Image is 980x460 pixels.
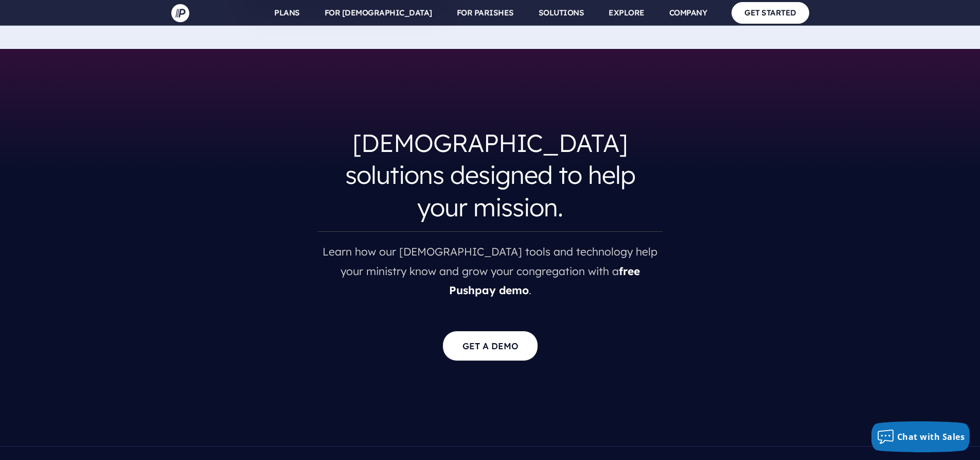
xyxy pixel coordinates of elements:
h3: [DEMOGRAPHIC_DATA] solutions designed to help your mission. [318,118,663,231]
a: GET STARTED [732,2,809,23]
b: free Pushpay demo [449,264,640,297]
a: GET A DEMO [442,331,538,361]
button: Chat with Sales [871,421,970,452]
p: Learn how our [DEMOGRAPHIC_DATA] tools and technology help your ministry know and grow your congr... [318,231,663,300]
span: Chat with Sales [897,431,965,442]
